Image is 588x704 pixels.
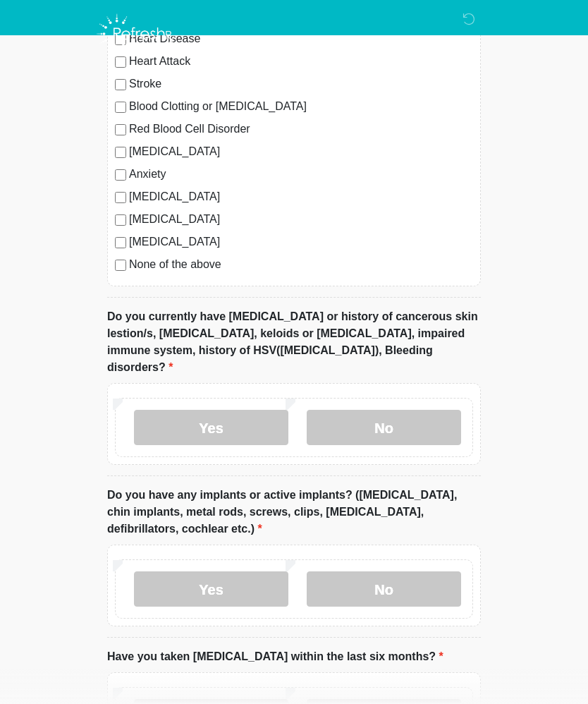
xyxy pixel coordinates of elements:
[115,237,126,248] input: [MEDICAL_DATA]
[307,410,461,445] label: No
[115,147,126,158] input: [MEDICAL_DATA]
[115,192,126,203] input: [MEDICAL_DATA]
[115,260,126,271] input: None of the above
[129,166,473,183] label: Anxiety
[129,256,473,273] label: None of the above
[115,169,126,181] input: Anxiety
[129,233,473,250] label: [MEDICAL_DATA]
[134,571,288,607] label: Yes
[129,98,473,115] label: Blood Clotting or [MEDICAL_DATA]
[93,11,178,57] img: Refresh RX Logo
[307,571,461,607] label: No
[115,124,126,135] input: Red Blood Cell Disorder
[129,75,473,92] label: Stroke
[107,308,481,376] label: Do you currently have [MEDICAL_DATA] or history of cancerous skin lestion/s, [MEDICAL_DATA], kelo...
[115,102,126,113] input: Blood Clotting or [MEDICAL_DATA]
[115,214,126,226] input: [MEDICAL_DATA]
[115,79,126,90] input: Stroke
[107,487,481,538] label: Do you have any implants or active implants? ([MEDICAL_DATA], chin implants, metal rods, screws, ...
[129,211,473,228] label: [MEDICAL_DATA]
[129,121,473,138] label: Red Blood Cell Disorder
[129,188,473,205] label: [MEDICAL_DATA]
[129,143,473,160] label: [MEDICAL_DATA]
[134,410,288,445] label: Yes
[107,648,443,665] label: Have you taken [MEDICAL_DATA] within the last six months?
